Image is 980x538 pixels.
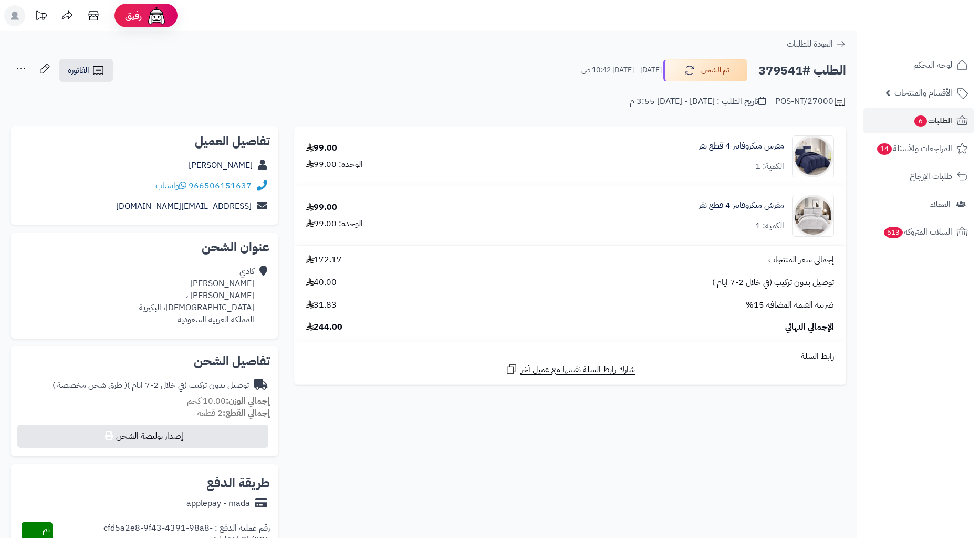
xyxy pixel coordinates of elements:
[913,113,952,128] span: الطلبات
[206,477,270,489] h2: طريقة الدفع
[894,86,952,100] span: الأقسام والمنتجات
[663,59,747,81] button: تم الشحن
[186,498,250,510] div: applepay - mada
[914,115,927,127] span: 6
[863,164,974,189] a: طلبات الإرجاع
[19,135,270,147] h2: تفاصيل العميل
[758,60,846,81] h2: الطلب #379541
[197,407,270,419] small: 2 قطعة
[68,64,89,77] span: الفاتورة
[581,65,662,76] small: [DATE] - [DATE] 10:42 ص
[189,180,252,192] a: 966506151637
[189,159,253,172] a: [PERSON_NAME]
[505,363,635,376] a: شارك رابط السلة نفسها مع عميل آخر
[712,277,834,289] span: توصيل بدون تركيب (في خلال 2-7 ايام )
[146,5,167,26] img: ai-face.png
[775,96,846,108] div: POS-NT/27000
[223,407,270,419] strong: إجمالي القطع:
[306,142,337,154] div: 99.00
[139,266,254,325] div: كادي [PERSON_NAME] [PERSON_NAME] ، [DEMOGRAPHIC_DATA]، البكيرية المملكة العربية السعودية
[909,28,970,50] img: logo-2.png
[116,200,252,213] a: [EMAIL_ADDRESS][DOMAIN_NAME]
[746,299,834,311] span: ضريبة القيمة المضافة 15%
[306,254,342,266] span: 172.17
[755,220,784,232] div: الكمية: 1
[306,299,337,311] span: 31.83
[630,96,766,108] div: تاريخ الطلب : [DATE] - [DATE] 3:55 م
[306,159,363,171] div: الوحدة: 99.00
[53,379,249,392] div: توصيل بدون تركيب (في خلال 2-7 ايام )
[863,52,974,78] a: لوحة التحكم
[930,197,951,212] span: العملاء
[884,227,903,238] span: 513
[17,425,268,448] button: إصدار بوليصة الشحن
[863,192,974,217] a: العملاء
[226,395,270,407] strong: إجمالي الوزن:
[306,277,337,289] span: 40.00
[306,218,363,230] div: الوحدة: 99.00
[755,161,784,173] div: الكمية: 1
[785,321,834,333] span: الإجمالي النهائي
[19,241,270,254] h2: عنوان الشحن
[125,9,142,22] span: رفيق
[793,135,833,177] img: 1748259680-1-90x90.jpg
[913,58,952,72] span: لوحة التحكم
[863,108,974,133] a: الطلبات6
[155,180,186,192] a: واتساب
[876,141,952,156] span: المراجعات والأسئلة
[877,143,892,155] span: 14
[306,321,342,333] span: 244.00
[520,364,635,376] span: شارك رابط السلة نفسها مع عميل آخر
[910,169,952,184] span: طلبات الإرجاع
[698,140,784,152] a: مفرش ميكروفايبر 4 قطع نفر
[19,355,270,367] h2: تفاصيل الشحن
[863,136,974,161] a: المراجعات والأسئلة14
[298,351,842,363] div: رابط السلة
[53,379,127,392] span: ( طرق شحن مخصصة )
[306,202,337,214] div: 99.00
[883,225,952,239] span: السلات المتروكة
[787,38,846,50] a: العودة للطلبات
[187,395,270,407] small: 10.00 كجم
[863,219,974,245] a: السلات المتروكة513
[793,195,833,237] img: 1750577823-1-90x90.jpg
[59,59,113,82] a: الفاتورة
[28,5,54,29] a: تحديثات المنصة
[768,254,834,266] span: إجمالي سعر المنتجات
[698,199,784,212] a: مفرش ميكروفايبر 4 قطع نفر
[787,38,833,50] span: العودة للطلبات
